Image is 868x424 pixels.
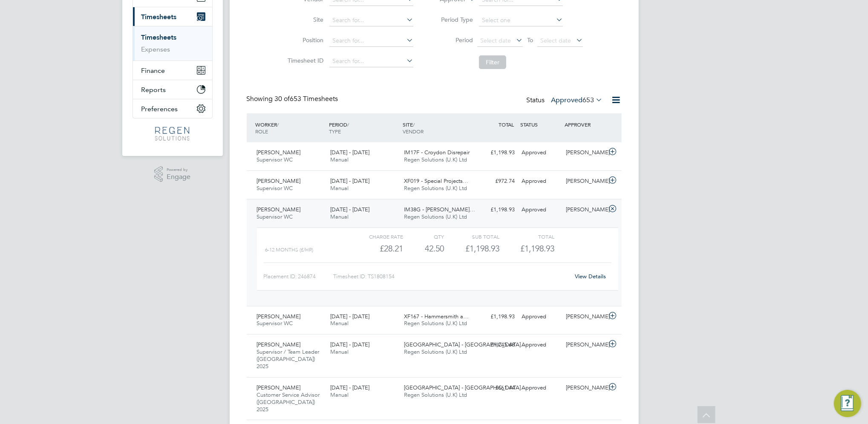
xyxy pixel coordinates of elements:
[141,86,166,94] span: Reports
[403,231,444,242] div: QTY
[519,203,563,217] div: Approved
[330,177,369,185] span: [DATE] - [DATE]
[444,242,499,256] div: £1,198.93
[257,177,301,185] span: [PERSON_NAME]
[562,117,607,132] div: APPROVER
[404,156,467,163] span: Regen Solutions (U.K) Ltd
[404,185,467,192] span: Regen Solutions (U.K) Ltd
[444,231,499,242] div: Sub Total
[333,270,570,283] div: Timesheet ID: TS1808154
[404,384,526,391] span: [GEOGRAPHIC_DATA] - [GEOGRAPHIC_DATA]…
[257,313,301,320] span: [PERSON_NAME]
[519,381,563,395] div: Approved
[519,338,563,352] div: Approved
[285,57,323,64] label: Timesheet ID
[519,117,563,132] div: STATUS
[257,206,301,213] span: [PERSON_NAME]
[133,7,212,26] button: Timesheets
[330,348,349,355] span: Manual
[562,203,607,217] div: [PERSON_NAME]
[583,96,594,104] span: 653
[520,243,554,254] span: £1,198.93
[474,174,519,188] div: £972.74
[479,14,563,26] input: Select one
[575,273,606,280] a: View Details
[141,13,177,21] span: Timesheets
[404,348,467,355] span: Regen Solutions (U.K) Ltd
[277,121,279,128] span: /
[474,310,519,324] div: £1,198.93
[167,166,190,173] span: Powered by
[265,247,314,253] span: 6-12 Months (£/HR)
[404,341,526,348] span: [GEOGRAPHIC_DATA] - [GEOGRAPHIC_DATA]…
[480,37,511,44] span: Select date
[141,33,177,41] a: Timesheets
[474,381,519,395] div: £661.44
[474,203,519,217] div: £1,198.93
[404,206,475,213] span: IM38G - [PERSON_NAME]…
[247,95,340,104] div: Showing
[551,96,603,104] label: Approved
[562,310,607,324] div: [PERSON_NAME]
[519,174,563,188] div: Approved
[403,128,424,135] span: VENDOR
[257,384,301,391] span: [PERSON_NAME]
[257,341,301,348] span: [PERSON_NAME]
[167,173,190,181] span: Engage
[330,391,349,398] span: Manual
[133,99,212,118] button: Preferences
[562,381,607,395] div: [PERSON_NAME]
[435,16,473,23] label: Period Type
[401,117,474,139] div: SITE
[275,95,290,103] span: 30 of
[474,338,519,352] div: £1,245.68
[257,348,320,370] span: Supervisor / Team Leader ([GEOGRAPHIC_DATA]) 2025
[404,313,469,320] span: XF167 - Hammersmith a…
[527,95,605,107] div: Status
[403,242,444,256] div: 42.50
[141,45,170,53] a: Expenses
[330,384,369,391] span: [DATE] - [DATE]
[133,26,212,61] div: Timesheets
[329,14,413,26] input: Search for...
[525,35,536,46] span: To
[348,231,403,242] div: Charge rate
[499,121,514,128] span: TOTAL
[404,213,467,220] span: Regen Solutions (U.K) Ltd
[257,156,293,163] span: Supervisor WC
[155,127,190,141] img: regensolutions-logo-retina.png
[330,313,369,320] span: [DATE] - [DATE]
[254,117,327,139] div: WORKER
[562,174,607,188] div: [PERSON_NAME]
[348,242,403,256] div: £28.21
[499,231,554,242] div: Total
[330,341,369,348] span: [DATE] - [DATE]
[404,177,468,185] span: XF019 - Special Projects…
[519,146,563,160] div: Approved
[562,338,607,352] div: [PERSON_NAME]
[519,310,563,324] div: Approved
[330,206,369,213] span: [DATE] - [DATE]
[330,156,349,163] span: Manual
[404,391,467,398] span: Regen Solutions (U.K) Ltd
[257,185,293,192] span: Supervisor WC
[330,149,369,156] span: [DATE] - [DATE]
[141,66,165,75] span: Finance
[404,320,467,327] span: Regen Solutions (U.K) Ltd
[275,95,338,103] span: 653 Timesheets
[141,105,178,113] span: Preferences
[330,320,349,327] span: Manual
[474,146,519,160] div: £1,198.93
[562,146,607,160] div: [PERSON_NAME]
[133,80,212,99] button: Reports
[154,166,190,182] a: Powered byEngage
[413,121,415,128] span: /
[330,185,349,192] span: Manual
[285,36,323,44] label: Position
[257,149,301,156] span: [PERSON_NAME]
[264,270,333,283] div: Placement ID: 246874
[256,128,268,135] span: ROLE
[347,121,349,128] span: /
[133,127,213,141] a: Go to home page
[834,390,861,417] button: Engage Resource Center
